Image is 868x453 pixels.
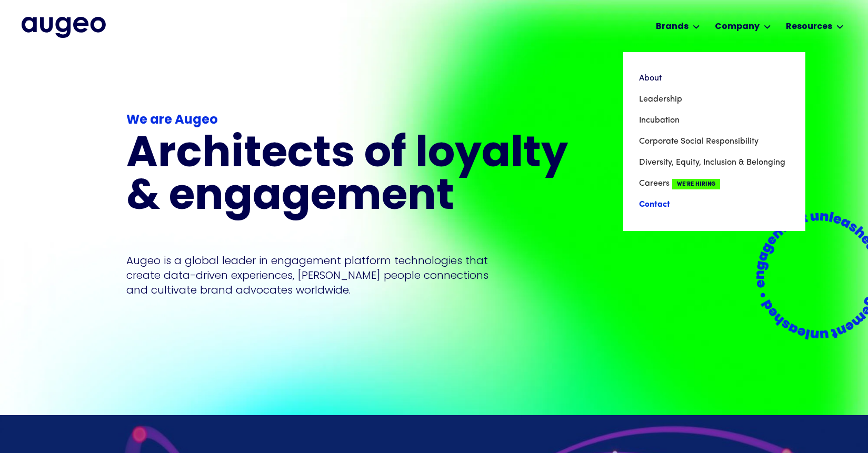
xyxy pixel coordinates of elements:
div: Brands [656,21,689,33]
img: Augeo's full logo in midnight blue. [22,17,106,38]
div: Company [715,21,760,33]
a: Corporate Social Responsibility [639,131,790,152]
a: Diversity, Equity, Inclusion & Belonging [639,152,790,173]
span: We're Hiring [672,179,720,189]
a: home [22,17,106,38]
div: Resources [786,21,832,33]
a: CareersWe're Hiring [639,173,790,194]
nav: Company [623,52,805,231]
a: About [639,68,790,89]
a: Incubation [639,110,790,131]
a: Contact [639,194,790,215]
a: Leadership [639,89,790,110]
